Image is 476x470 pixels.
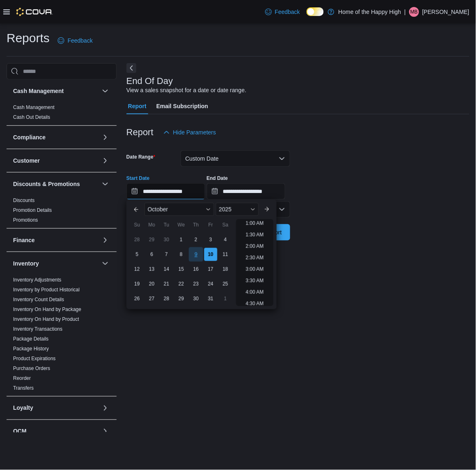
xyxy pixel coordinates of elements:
[13,336,49,342] a: Package Details
[16,8,53,16] img: Cova
[219,206,232,213] span: 2025
[148,206,168,213] span: October
[100,427,110,436] button: OCM
[126,127,153,137] h3: Report
[13,217,38,223] a: Promotions
[204,292,217,305] div: day-31
[175,277,188,291] div: day-22
[204,277,217,291] div: day-24
[100,235,110,245] button: Finance
[175,248,188,261] div: day-8
[13,336,49,342] span: Package Details
[13,87,99,95] button: Cash Management
[204,248,217,261] div: day-10
[100,132,110,142] button: Compliance
[242,264,267,274] li: 3:00 AM
[189,277,203,291] div: day-23
[131,263,144,276] div: day-12
[242,218,267,228] li: 1:00 AM
[128,98,147,114] span: Report
[131,218,144,232] div: Su
[13,207,52,213] a: Promotion Details
[131,277,144,291] div: day-19
[189,292,203,305] div: day-30
[13,385,34,391] a: Transfers
[409,7,419,17] div: Mike Beissel
[100,403,110,413] button: Loyalty
[100,86,110,96] button: Cash Management
[411,7,418,17] span: MB
[13,133,99,141] button: Compliance
[242,287,267,297] li: 4:00 AM
[13,236,99,244] button: Finance
[13,375,31,381] a: Reorder
[160,218,173,232] div: Tu
[242,241,267,251] li: 2:00 AM
[13,297,64,302] a: Inventory Count Details
[13,356,56,361] a: Product Expirations
[216,203,259,216] div: Button. Open the year selector. 2025 is currently selected.
[13,157,40,165] h3: Customer
[13,385,34,391] span: Transfers
[219,233,232,246] div: day-4
[126,154,156,160] label: Date Range
[13,104,54,110] a: Cash Management
[175,292,188,305] div: day-29
[100,156,110,166] button: Customer
[275,8,300,16] span: Feedback
[219,248,232,261] div: day-11
[175,218,188,232] div: We
[189,263,203,276] div: day-16
[13,404,33,412] h3: Loyalty
[180,150,290,167] button: Custom Date
[7,275,117,396] div: Inventory
[145,263,158,276] div: day-13
[13,259,99,268] button: Inventory
[13,346,49,352] a: Package History
[7,102,117,125] div: Cash Management
[404,7,406,17] p: |
[160,124,219,141] button: Hide Parameters
[126,175,150,182] label: Start Date
[262,4,303,20] a: Feedback
[160,277,173,291] div: day-21
[422,7,469,17] p: [PERSON_NAME]
[13,277,61,283] a: Inventory Adjustments
[145,277,158,291] div: day-20
[13,180,80,188] h3: Discounts & Promotions
[13,306,81,313] span: Inventory On Hand by Package
[126,76,173,86] h3: End Of Day
[13,427,27,436] h3: OCM
[242,230,267,240] li: 1:30 AM
[13,180,99,188] button: Discounts & Promotions
[7,30,50,46] h1: Reports
[260,203,273,216] button: Next month
[13,427,99,436] button: OCM
[189,218,203,232] div: Th
[131,248,144,261] div: day-5
[207,175,228,182] label: End Date
[126,86,246,95] div: View a sales snapshot for a date or date range.
[13,287,80,293] a: Inventory by Product Historical
[307,7,324,16] input: Dark Mode
[145,292,158,305] div: day-27
[68,36,92,45] span: Feedback
[219,218,232,232] div: Sa
[13,316,79,322] span: Inventory On Hand by Product
[131,233,144,246] div: day-28
[145,248,158,261] div: day-6
[160,263,173,276] div: day-14
[145,233,158,246] div: day-29
[279,206,285,213] button: Open list of options
[13,259,39,268] h3: Inventory
[130,232,233,306] div: October, 2025
[13,366,50,371] a: Purchase Orders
